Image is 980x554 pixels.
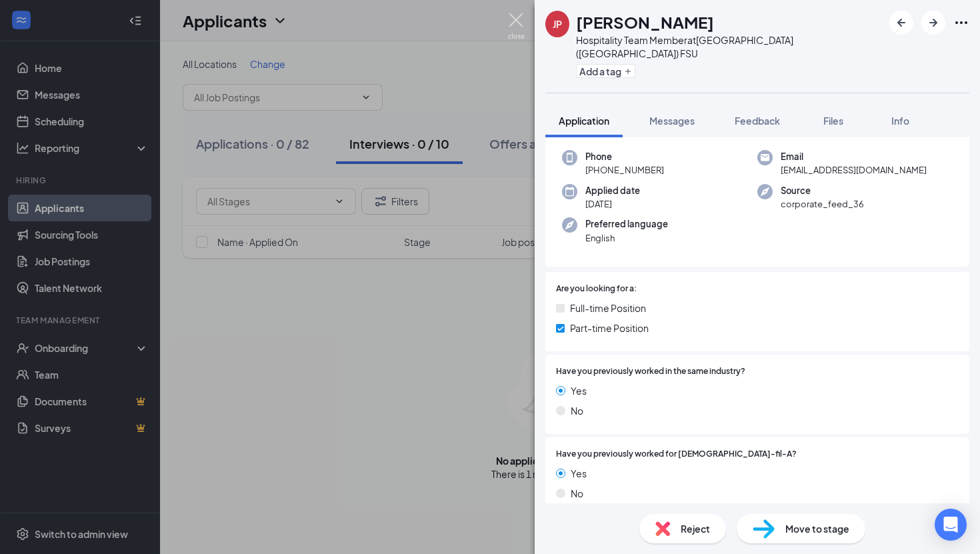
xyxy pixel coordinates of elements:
span: Are you looking for a: [556,283,637,295]
span: Application [559,115,609,127]
span: Move to stage [785,521,849,536]
div: Hospitality Team Member at [GEOGRAPHIC_DATA] ([GEOGRAPHIC_DATA]) FSU [576,33,883,60]
svg: Plus [624,67,632,75]
span: Yes [571,466,587,481]
div: JP [553,17,562,31]
button: ArrowLeftNew [889,11,913,35]
span: Email [781,150,927,163]
span: [DATE] [585,197,640,211]
span: Part-time Position [570,321,649,335]
span: Feedback [735,115,780,127]
button: PlusAdd a tag [576,64,635,78]
span: Source [781,184,864,197]
span: No [571,486,583,501]
div: Open Intercom Messenger [935,509,967,541]
span: No [571,403,583,418]
span: [EMAIL_ADDRESS][DOMAIN_NAME] [781,163,927,177]
svg: Ellipses [953,15,969,31]
span: Applied date [585,184,640,197]
span: corporate_feed_36 [781,197,864,211]
span: Have you previously worked in the same industry? [556,365,745,378]
span: Reject [681,521,710,536]
span: Preferred language [585,217,668,231]
span: Info [891,115,909,127]
button: ArrowRight [921,11,945,35]
svg: ArrowLeftNew [893,15,909,31]
span: Yes [571,383,587,398]
span: [PHONE_NUMBER] [585,163,664,177]
svg: ArrowRight [925,15,941,31]
span: Files [823,115,843,127]
span: English [585,231,668,245]
span: Full-time Position [570,301,646,315]
h1: [PERSON_NAME] [576,11,714,33]
span: Phone [585,150,664,163]
span: Have you previously worked for [DEMOGRAPHIC_DATA]-fil-A? [556,448,797,461]
span: Messages [649,115,695,127]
